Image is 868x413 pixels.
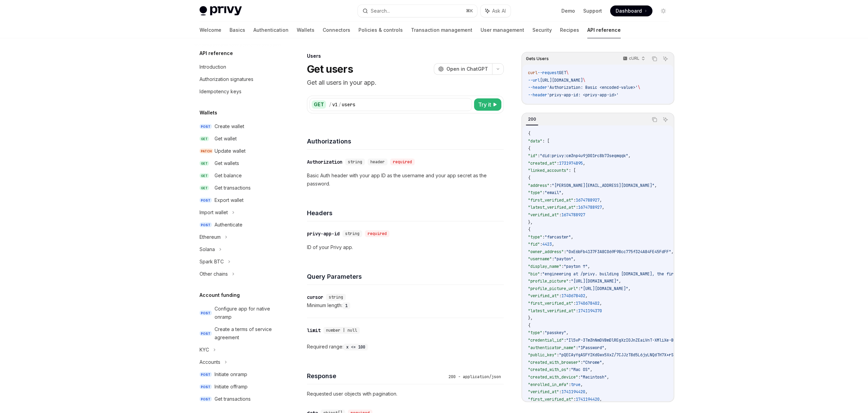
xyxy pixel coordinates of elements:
[215,147,246,155] div: Update wallet
[559,212,561,218] span: :
[580,286,628,291] span: "[URL][DOMAIN_NAME]"
[307,390,504,398] p: Requested user objects with pagination.
[540,78,583,83] span: [URL][DOMAIN_NAME]
[528,85,547,90] span: --header
[569,168,576,173] span: : [
[528,367,569,372] span: "created_with_os"
[590,367,592,372] span: ,
[307,53,504,59] div: Users
[358,22,403,38] a: Policies & controls
[526,115,538,123] div: 200
[215,171,242,180] div: Get balance
[478,100,491,109] span: Try it
[528,234,542,240] span: "type"
[194,120,281,133] a: POSTCreate wallet
[578,205,602,210] span: 1674788927
[528,227,530,232] span: {
[200,198,212,203] span: POST
[602,205,604,210] span: ,
[559,389,561,395] span: :
[312,100,326,109] div: GET
[569,382,571,387] span: :
[638,85,640,90] span: \
[200,136,209,141] span: GET
[628,153,631,159] span: ,
[528,360,580,365] span: "created_with_browser"
[348,159,362,165] span: string
[628,286,631,291] span: ,
[528,374,578,380] span: "created_with_device"
[332,101,338,108] div: v1
[566,338,729,343] span: "Il5vP-3Tm3hNmDVBmDlREgXzIOJnZEaiVnT-XMliXe-BufP9GL1-d3qhozk9IkZwQ_"
[200,397,212,402] span: POST
[528,183,549,188] span: "address"
[528,249,564,254] span: "owner_address"
[528,278,569,284] span: "profile_picture"
[528,138,542,144] span: "data"
[307,78,504,87] p: Get all users in your app.
[194,381,281,393] a: POSTInitiate offramp
[481,22,524,38] a: User management
[342,101,355,108] div: users
[571,234,573,240] span: ,
[215,305,277,321] div: Configure app for native onramp
[215,184,251,192] div: Get transactions
[528,161,557,166] span: "created_at"
[545,190,561,195] span: "email"
[253,22,289,38] a: Authentication
[542,330,545,335] span: :
[585,293,588,299] span: ,
[552,242,554,247] span: ,
[200,208,228,217] div: Import wallet
[561,389,585,395] span: 1741194420
[528,397,573,402] span: "first_verified_at"
[194,323,281,344] a: POSTCreate a terms of service agreement
[326,328,357,333] span: number | null
[528,212,559,218] span: "verified_at"
[578,374,580,380] span: :
[528,308,576,314] span: "latest_verified_at"
[528,352,557,358] span: "public_key"
[200,49,233,57] h5: API reference
[215,221,242,229] div: Authenticate
[194,145,281,157] a: PATCHUpdate wallet
[616,8,642,14] span: Dashboard
[194,73,281,85] a: Authorization signatures
[200,270,228,278] div: Other chains
[297,22,314,38] a: Wallets
[650,115,659,124] button: Copy the contents from the code block
[600,301,602,306] span: ,
[200,291,240,299] h5: Account funding
[215,383,248,391] div: Initiate offramp
[671,249,674,254] span: ,
[215,159,239,167] div: Get wallets
[561,8,575,14] a: Demo
[215,325,277,342] div: Create a terms of service agreement
[554,256,573,262] span: "payton"
[528,70,538,75] span: curl
[578,286,580,291] span: :
[528,293,559,299] span: "verified_at"
[446,373,504,380] div: 200 - application/json
[194,61,281,73] a: Introduction
[200,75,253,83] div: Authorization signatures
[194,368,281,381] a: POSTInitiate onramp
[200,346,209,354] div: KYC
[542,190,545,195] span: :
[580,382,583,387] span: ,
[604,345,607,350] span: ,
[542,138,549,144] span: : [
[650,54,659,63] button: Copy the contents from the code block
[215,370,247,378] div: Initiate onramp
[200,358,220,366] div: Accounts
[578,308,602,314] span: 1741194370
[528,175,530,181] span: {
[345,231,359,236] span: string
[200,6,242,16] img: light logo
[528,271,540,277] span: "bio"
[580,374,607,380] span: "Macintosh"
[200,173,209,178] span: GET
[587,22,621,38] a: API reference
[528,301,573,306] span: "first_verified_at"
[307,63,353,75] h1: Get users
